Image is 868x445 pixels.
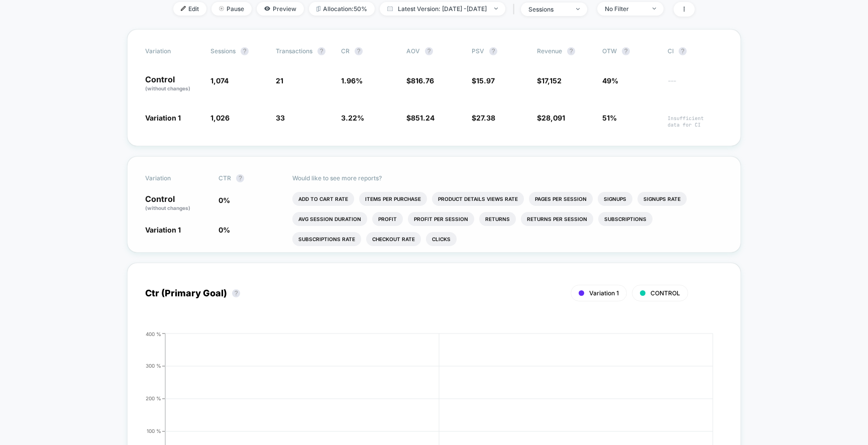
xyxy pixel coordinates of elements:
li: Signups [598,192,632,206]
button: ? [241,47,249,55]
span: (without changes) [145,205,190,211]
p: Control [145,75,200,92]
li: Add To Cart Rate [292,192,354,206]
span: Latest Version: [DATE] - [DATE] [380,2,505,16]
span: 51% [602,114,617,122]
span: 33 [276,114,285,122]
span: CI [668,47,723,55]
span: (without changes) [145,85,190,91]
button: ? [317,47,325,55]
span: 49% [602,76,618,85]
li: Returns Per Session [521,212,593,226]
img: end [653,8,656,10]
span: $ [406,114,435,122]
li: Signups Rate [637,192,687,206]
span: 851.24 [411,114,435,122]
span: Variation [145,174,200,182]
span: CONTROL [650,289,680,297]
button: ? [236,174,244,182]
p: Control [145,195,208,212]
span: $ [406,76,434,85]
button: ? [425,47,433,55]
span: 28,091 [541,114,565,122]
button: ? [355,47,363,55]
span: $ [537,76,562,85]
span: | [510,2,521,17]
span: 3.22 % [341,114,364,122]
li: Profit Per Session [408,212,474,226]
span: Variation 1 [145,114,181,122]
span: $ [472,76,495,85]
span: 27.38 [476,114,495,122]
button: ? [232,289,240,297]
span: Revenue [537,47,562,55]
li: Returns [479,212,516,226]
span: Preview [257,2,304,16]
span: 816.76 [411,76,434,85]
img: end [494,8,498,10]
tspan: 400 % [146,330,161,337]
li: Clicks [426,232,457,246]
li: Pages Per Session [529,192,593,206]
img: calendar [387,6,393,11]
tspan: 200 % [146,395,161,401]
span: OTW [602,47,658,55]
li: Profit [372,212,403,226]
li: Product Details Views Rate [432,192,524,206]
span: Variation [145,47,200,55]
button: ? [567,47,575,55]
span: Edit [173,2,206,16]
li: Avg Session Duration [292,212,367,226]
span: CTR [219,174,231,182]
span: 1,026 [210,114,230,122]
span: PSV [472,47,484,55]
button: ? [489,47,497,55]
div: No Filter [605,5,645,13]
span: $ [537,114,565,122]
span: AOV [406,47,420,55]
span: CR [341,47,350,55]
span: $ [472,114,495,122]
img: end [219,6,224,11]
li: Checkout Rate [366,232,421,246]
span: --- [668,78,723,92]
tspan: 100 % [147,428,161,434]
tspan: 300 % [146,363,161,369]
span: 17,152 [541,76,562,85]
div: sessions [528,6,569,13]
span: Sessions [210,47,236,55]
span: Transactions [276,47,312,55]
span: 1,074 [210,76,229,85]
span: 1.96 % [341,76,363,85]
span: Insufficient data for CI [668,115,723,128]
span: Variation 1 [145,226,181,234]
button: ? [679,47,687,55]
p: Would like to see more reports? [292,174,723,182]
span: 0 % [219,196,230,204]
span: Variation 1 [589,289,619,297]
span: 0 % [219,226,230,234]
span: Allocation: 50% [309,2,375,16]
img: edit [181,6,186,11]
img: end [576,8,580,10]
li: Subscriptions Rate [292,232,361,246]
span: 21 [276,76,283,85]
button: ? [622,47,630,55]
img: rebalance [316,6,320,12]
span: Pause [211,2,252,16]
li: Subscriptions [598,212,653,226]
span: 15.97 [476,76,495,85]
li: Items Per Purchase [359,192,427,206]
